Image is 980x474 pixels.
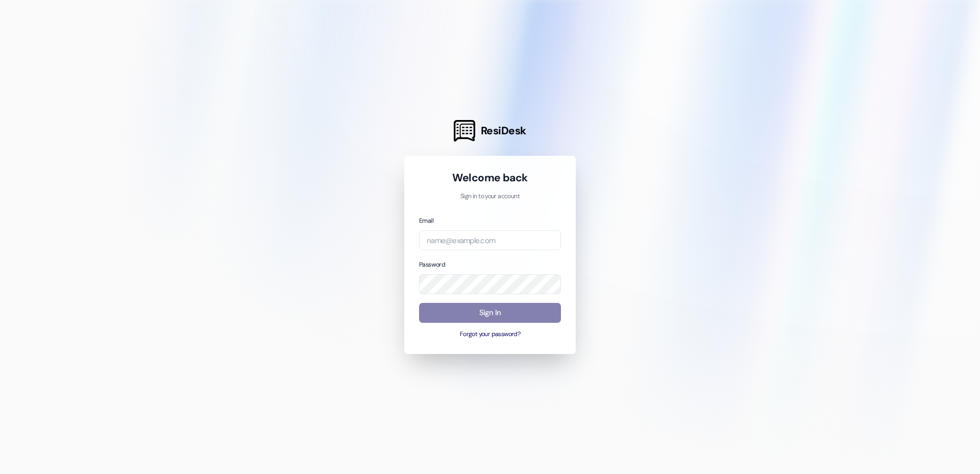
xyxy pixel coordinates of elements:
label: Email [419,217,433,225]
img: ResiDesk Logo [454,120,475,141]
button: Sign In [419,303,561,323]
button: Forgot your password? [419,330,561,339]
p: Sign in to your account [419,192,561,201]
input: name@example.com [419,230,561,250]
span: ResiDesk [481,124,526,138]
label: Password [419,260,445,269]
h1: Welcome back [419,171,561,185]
